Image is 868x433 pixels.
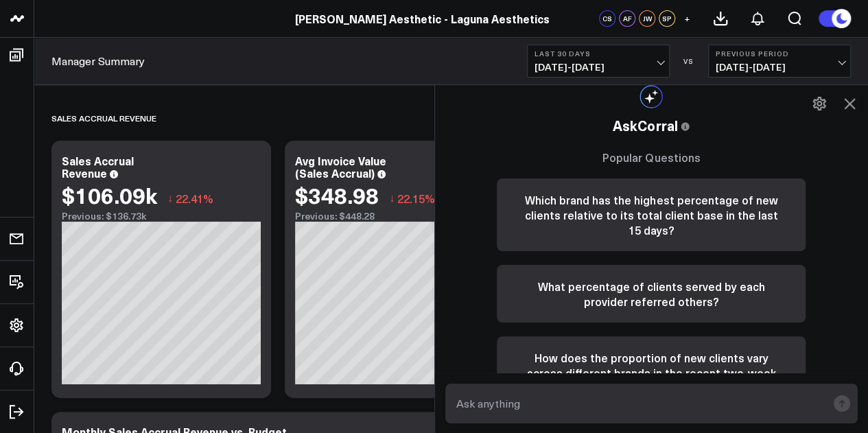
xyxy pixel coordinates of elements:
[453,391,828,416] input: Ask anything
[389,189,395,207] span: ↓
[535,49,662,58] b: Last 30 Days
[679,10,695,27] button: +
[167,189,173,207] span: ↓
[599,10,615,27] div: CS
[295,11,550,26] a: [PERSON_NAME] Aesthetic - Laguna Aesthetics
[497,336,806,409] button: How does the proportion of new clients vary across different brands in the recent two-week period?
[51,54,145,69] a: Manager Summary
[659,10,675,27] div: SP
[51,102,156,134] div: Sales Accrual Revenue
[397,191,435,206] span: 22.15%
[62,183,157,207] div: $106.09k
[716,62,843,73] span: [DATE] - [DATE]
[497,265,806,323] button: What percentage of clients served by each provider referred others?
[639,10,655,27] div: JW
[527,45,670,78] button: Last 30 Days[DATE]-[DATE]
[497,178,806,251] button: Which brand has the highest percentage of new clients relative to its total client base in the la...
[295,211,494,222] div: Previous: $448.28
[708,45,851,78] button: Previous Period[DATE]-[DATE]
[613,115,677,136] span: AskCorral
[62,211,261,222] div: Previous: $136.73k
[62,153,134,180] div: Sales Accrual Revenue
[295,183,379,207] div: $348.98
[176,191,213,206] span: 22.41%
[716,49,843,58] b: Previous Period
[684,14,690,23] span: +
[535,62,662,73] span: [DATE] - [DATE]
[677,57,701,65] div: VS
[295,153,386,180] div: Avg Invoice Value (Sales Accrual)
[497,150,806,165] h3: Popular Questions
[619,10,635,27] div: AF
